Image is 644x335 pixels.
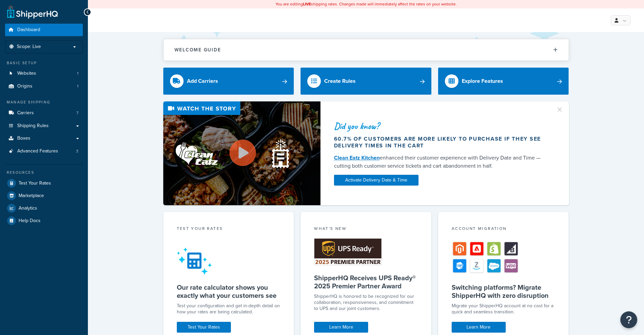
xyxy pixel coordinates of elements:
[452,303,555,315] div: Migrate your ShipperHQ account at no cost for a quick and seamless transition.
[17,83,32,89] span: Origins
[5,24,83,36] a: Dashboard
[17,27,40,33] span: Dashboard
[17,123,49,129] span: Shipping Rules
[452,283,555,300] h5: Switching platforms? Migrate ShipperHQ with zero disruption
[164,39,569,61] button: Welcome Guide
[17,110,34,116] span: Carriers
[19,218,41,224] span: Help Docs
[5,132,83,145] a: Boxes
[314,322,368,333] a: Learn More
[324,76,356,86] div: Create Rules
[452,322,506,333] a: Learn More
[5,67,83,80] li: Websites
[5,120,83,132] a: Shipping Rules
[5,202,83,214] a: Analytics
[334,136,548,149] div: 60.7% of customers are more likely to purchase if they see delivery times in the cart
[77,83,78,89] span: 1
[177,322,231,333] a: Test Your Rates
[301,68,431,95] a: Create Rules
[177,225,281,233] div: Test your rates
[17,44,41,50] span: Scope: Live
[19,206,37,211] span: Analytics
[334,154,380,162] a: Clean Eatz Kitchen
[334,121,548,131] div: Did you know?
[174,47,221,52] h2: Welcome Guide
[303,1,311,7] b: LIVE
[177,303,281,315] div: Test your configuration and get in-depth detail on how your rates are being calculated.
[163,101,320,205] img: Video thumbnail
[5,60,83,66] div: Basic Setup
[5,190,83,202] a: Marketplace
[187,76,218,86] div: Add Carriers
[5,80,83,93] li: Origins
[76,148,78,154] span: 3
[17,71,36,76] span: Websites
[5,145,83,158] li: Advanced Features
[5,145,83,158] a: Advanced Features3
[177,283,281,300] h5: Our rate calculator shows you exactly what your customers see
[19,193,44,199] span: Marketplace
[314,225,418,233] div: What's New
[5,107,83,119] a: Carriers7
[5,170,83,175] div: Resources
[77,71,78,76] span: 1
[5,99,83,105] div: Manage Shipping
[163,68,294,95] a: Add Carriers
[334,154,548,170] div: enhanced their customer experience with Delivery Date and Time — cutting both customer service ti...
[5,80,83,93] a: Origins1
[5,107,83,119] li: Carriers
[438,68,569,95] a: Explore Features
[5,67,83,80] a: Websites1
[17,148,58,154] span: Advanced Features
[314,293,418,312] p: ShipperHQ is honored to be recognized for our collaboration, responsiveness, and commitment to UP...
[76,110,78,116] span: 7
[19,181,51,186] span: Test Your Rates
[5,177,83,189] a: Test Your Rates
[17,136,30,141] span: Boxes
[314,274,418,290] h5: ShipperHQ Receives UPS Ready® 2025 Premier Partner Award
[5,215,83,227] a: Help Docs
[334,175,419,186] a: Activate Delivery Date & Time
[462,76,503,86] div: Explore Features
[452,225,555,233] div: Account Migration
[620,311,637,328] button: Open Resource Center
